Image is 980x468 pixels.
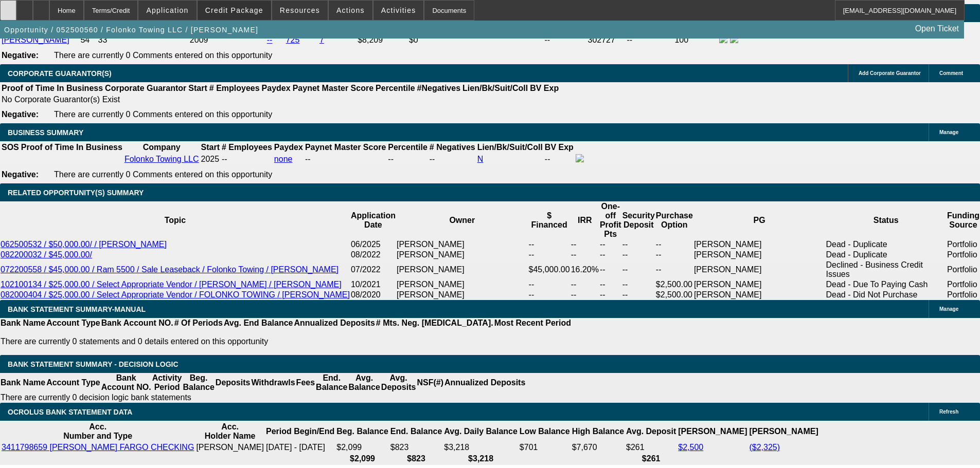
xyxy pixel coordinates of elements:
th: Activity Period [152,373,183,392]
td: 08/2020 [350,290,396,300]
th: End. Balance [390,422,442,441]
img: facebook-icon.png [719,35,727,43]
a: 7 [319,35,324,44]
span: Activities [381,6,416,14]
td: -- [622,250,655,260]
th: # Mts. Neg. [MEDICAL_DATA]. [376,318,494,328]
td: -- [599,239,622,250]
td: -- [544,154,574,165]
a: 725 [286,35,300,44]
th: Withdrawls [251,373,295,392]
span: Resources [280,6,320,14]
th: PG [693,201,826,239]
td: -- [544,34,586,46]
th: One-off Profit Pts [599,201,622,239]
span: Refresh [939,409,958,415]
th: Funding Source [947,201,980,239]
b: BV Exp [530,84,559,92]
td: 08/2022 [350,250,396,260]
button: Credit Package [198,1,271,20]
a: $2,500 [678,443,703,452]
th: IRR [571,201,599,239]
td: Portfolio [947,260,980,279]
div: -- [305,155,386,164]
td: $2,500.00 [655,290,693,300]
a: 102100134 / $25,000.00 / Select Appropriate Vendor / [PERSON_NAME] / [PERSON_NAME] [1,280,342,289]
button: Activities [373,1,424,20]
td: -- [599,260,622,279]
b: Start [201,143,220,152]
td: No Corporate Guarantor(s) Exist [1,95,563,105]
span: Application [146,6,188,14]
a: -- [267,35,273,44]
td: Dead - Duplicate [825,250,946,260]
th: Avg. Deposit [626,422,676,441]
button: Actions [329,1,372,20]
th: Account Type [46,373,101,392]
th: Period Begin/End [265,422,335,441]
td: 2025 [201,154,220,165]
th: $261 [626,454,676,464]
th: Deposits [215,373,251,392]
td: Portfolio [947,279,980,290]
span: There are currently 0 Comments entered on this opportunity [54,170,272,179]
td: -- [599,290,622,300]
b: Lien/Bk/Suit/Coll [462,84,528,92]
b: Paynet Master Score [305,143,386,152]
th: Avg. Daily Balance [443,422,518,441]
button: Resources [272,1,328,20]
th: $3,218 [443,454,518,464]
th: Low Balance [519,422,571,441]
td: [PERSON_NAME] [396,279,528,290]
th: $ Financed [528,201,571,239]
a: Open Ticket [911,20,963,38]
b: Paydex [262,84,291,92]
td: 07/2022 [350,260,396,279]
th: [PERSON_NAME] [749,422,818,441]
th: Avg. Balance [348,373,380,392]
span: Comment [939,70,963,76]
td: [PERSON_NAME] [693,290,826,300]
span: BUSINESS SUMMARY [8,128,83,137]
td: [PERSON_NAME] [396,239,528,250]
td: 100 [674,34,718,46]
th: End. Balance [315,373,348,392]
td: Portfolio [947,290,980,300]
th: Bank Account NO. [101,373,152,392]
b: Start [188,84,207,92]
td: $45,000.00 [528,260,571,279]
td: -- [622,260,655,279]
a: 072200558 / $45,000.00 / Ram 5500 / Sale Leaseback / Folonko Towing / [PERSON_NAME] [1,265,338,274]
span: Credit Package [205,6,263,14]
td: -- [599,250,622,260]
td: -- [599,279,622,290]
span: BANK STATEMENT SUMMARY-MANUAL [8,305,146,313]
td: [PERSON_NAME] [693,260,826,279]
b: Lien/Bk/Suit/Coll [477,143,543,152]
div: -- [388,155,427,164]
th: Purchase Option [655,201,693,239]
a: Folonko Towing LLC [124,155,199,163]
span: Opportunity / 052500560 / Folonko Towing LLC / [PERSON_NAME] [4,26,258,34]
td: $823 [390,442,442,453]
td: 302727 [587,34,626,46]
th: High Balance [572,422,625,441]
th: Application Date [350,201,396,239]
b: Corporate Guarantor [105,84,186,92]
td: [PERSON_NAME] [396,250,528,260]
a: 062500532 / $50,000.00/ / [PERSON_NAME] [1,240,167,249]
p: There are currently 0 statements and 0 details entered on this opportunity [1,337,571,346]
b: Company [143,143,181,152]
td: [PERSON_NAME] [693,279,826,290]
td: Dead - Did Not Purchase [825,290,946,300]
td: $2,099 [336,442,388,453]
a: N [477,155,484,163]
td: $8,209 [357,34,407,46]
th: Status [825,201,946,239]
td: -- [571,290,599,300]
th: Fees [296,373,315,392]
a: ($2,325) [749,443,780,452]
span: RELATED OPPORTUNITY(S) SUMMARY [8,189,144,197]
th: Proof of Time In Business [1,83,103,93]
td: -- [622,290,655,300]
